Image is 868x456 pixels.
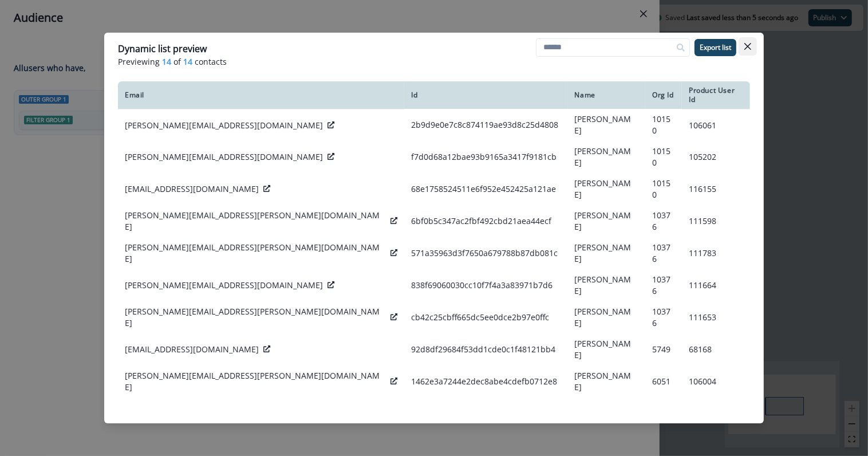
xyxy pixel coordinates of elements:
[645,237,682,269] td: 10376
[652,91,675,100] div: Org Id
[404,398,567,430] td: c5b728edd0fb8967e16017324551be64
[700,44,731,52] p: Export list
[682,398,750,430] td: 116046
[568,301,646,333] td: [PERSON_NAME]
[404,365,567,398] td: 1462e3a7244e2dec8abe4cdefb0712e8
[682,333,750,365] td: 68168
[682,269,750,301] td: 111664
[125,344,259,355] p: [EMAIL_ADDRESS][DOMAIN_NAME]
[125,370,386,393] p: [PERSON_NAME][EMAIL_ADDRESS][PERSON_NAME][DOMAIN_NAME]
[404,269,567,301] td: 838f69060030cc10f7f4a3a83971b7d6
[695,39,736,56] button: Export list
[404,109,567,141] td: 2b9d9e0e7c8c874119ae93d8c25d4808
[682,173,750,205] td: 116155
[682,237,750,269] td: 111783
[183,56,192,68] span: 14
[645,333,682,365] td: 5749
[682,205,750,237] td: 111598
[125,151,323,163] p: [PERSON_NAME][EMAIL_ADDRESS][DOMAIN_NAME]
[125,120,323,131] p: [PERSON_NAME][EMAIL_ADDRESS][DOMAIN_NAME]
[645,109,682,141] td: 10150
[125,306,386,329] p: [PERSON_NAME][EMAIL_ADDRESS][PERSON_NAME][DOMAIN_NAME]
[645,173,682,205] td: 10150
[739,37,757,56] button: Close
[568,109,646,141] td: [PERSON_NAME]
[125,91,397,100] div: Email
[682,141,750,173] td: 105202
[645,365,682,398] td: 6051
[568,398,646,430] td: [PERSON_NAME]
[568,205,646,237] td: [PERSON_NAME]
[404,205,567,237] td: 6bf0b5c347ac2fbf492cbd21aea44ecf
[568,333,646,365] td: [PERSON_NAME]
[645,398,682,430] td: 6051
[645,141,682,173] td: 10150
[568,141,646,173] td: [PERSON_NAME]
[125,280,323,291] p: [PERSON_NAME][EMAIL_ADDRESS][DOMAIN_NAME]
[404,237,567,269] td: 571a35963d3f7650a679788b87db081c
[125,183,259,195] p: [EMAIL_ADDRESS][DOMAIN_NAME]
[404,333,567,365] td: 92d8df29684f53dd1cde0c1f48121bb4
[162,56,171,68] span: 14
[125,210,386,233] p: [PERSON_NAME][EMAIL_ADDRESS][PERSON_NAME][DOMAIN_NAME]
[404,173,567,205] td: 68e1758524511e6f952e452425a121ae
[568,269,646,301] td: [PERSON_NAME]
[404,301,567,333] td: cb42c25cbff665dc5ee0dce2b97e0ffc
[645,301,682,333] td: 10376
[125,242,386,265] p: [PERSON_NAME][EMAIL_ADDRESS][PERSON_NAME][DOMAIN_NAME]
[575,91,639,100] div: Name
[118,56,750,68] p: Previewing of contacts
[568,237,646,269] td: [PERSON_NAME]
[411,91,561,100] div: Id
[404,141,567,173] td: f7d0d68a12bae93b9165a3417f9181cb
[682,365,750,398] td: 106004
[682,109,750,141] td: 106061
[118,42,207,56] p: Dynamic list preview
[682,301,750,333] td: 111653
[568,173,646,205] td: [PERSON_NAME]
[645,205,682,237] td: 10376
[568,365,646,398] td: [PERSON_NAME]
[645,269,682,301] td: 10376
[689,86,743,104] div: Product User Id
